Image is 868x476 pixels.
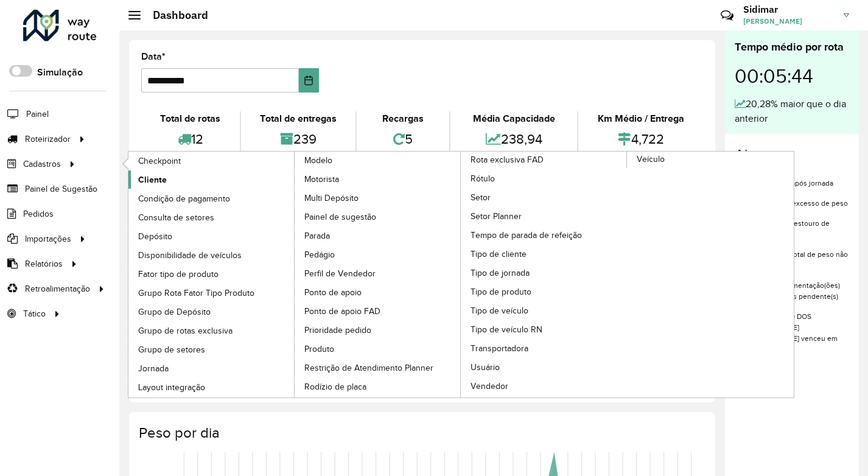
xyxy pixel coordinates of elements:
a: Motorista [295,170,461,188]
span: Pedágio [304,248,335,261]
a: Setor Planner [461,207,628,225]
span: Grupo de rotas exclusiva [138,324,233,337]
li: 2 - Rota(s) com estouro de jornada [744,209,849,240]
h4: Alertas [735,146,849,164]
a: Jornada [128,359,295,377]
span: Grupo de setores [138,343,205,356]
li: CNH de DIVINO DOS [PERSON_NAME] [PERSON_NAME] venceu em [DATE] [744,302,849,355]
div: 20,28% maior que o dia anterior [735,97,849,126]
span: Fator tipo de produto [138,268,219,281]
span: Retroalimentação [25,282,90,295]
a: Consulta de setores [128,208,295,226]
li: 2.826,04 kg - Total de peso não roteirizado [744,240,849,271]
a: Depósito [128,227,295,245]
span: Produto [304,343,334,355]
span: Cadastros [23,158,61,170]
span: Grupo de Depósito [138,306,211,318]
h3: Sidimar [743,4,835,15]
a: Modelo [128,152,461,397]
a: Tipo de produto [461,282,628,301]
span: Restrição de Atendimento Planner [304,362,433,374]
a: Condição de pagamento [128,189,295,208]
div: 5 [360,126,446,152]
span: Painel de Sugestão [25,183,97,195]
span: Jornada [138,362,169,375]
div: Total de entregas [244,111,353,126]
div: Km Médio / Entrega [581,111,700,126]
span: Modelo [304,154,332,167]
span: Perfil de Vendedor [304,267,376,280]
span: Setor [471,191,491,204]
span: Parada [304,229,330,242]
span: Ponto de apoio FAD [304,305,380,318]
a: Tempo de parada de refeição [461,226,628,244]
span: Rota exclusiva FAD [471,153,544,166]
div: 238,94 [453,126,575,152]
span: Motorista [304,173,339,186]
span: Depósito [138,230,172,243]
span: Tipo de jornada [471,267,530,279]
a: Perfil de Vendedor [295,264,461,282]
span: Tempo de parada de refeição [471,229,582,242]
a: Tipo de cliente [461,245,628,263]
span: Painel [26,108,49,121]
a: Setor [461,188,628,206]
a: Disponibilidade de veículos [128,246,295,264]
span: Transportadora [471,342,528,355]
div: 00:05:44 [735,55,849,97]
span: Veículo [637,153,665,166]
a: Fator tipo de produto [128,265,295,283]
span: [PERSON_NAME] [743,16,835,27]
a: Cliente [128,170,295,189]
a: Transportadora [461,339,628,357]
a: Pedágio [295,245,461,264]
label: Simulação [37,65,83,80]
a: Ponto de apoio FAD [295,302,461,320]
span: Rótulo [471,172,495,185]
div: 12 [144,126,237,152]
span: Vendedor [471,380,508,393]
li: 19 - Entrega(s) após jornada [744,169,849,189]
a: Contato Rápido [714,2,740,29]
div: Recargas [360,111,446,126]
span: Tipo de produto [471,285,531,298]
span: Condição de pagamento [138,192,230,205]
a: Rodízio de placa [295,377,461,396]
span: Grupo Rota Fator Tipo Produto [138,287,254,299]
span: Tipo de cliente [471,248,527,261]
span: Layout integração [138,381,205,394]
a: Vendedor [461,377,628,395]
span: Checkpoint [138,155,181,167]
h4: Peso por dia [139,424,703,442]
span: Pedidos [23,208,54,220]
a: Layout integração [128,378,295,396]
a: Tipo de veículo RN [461,320,628,338]
div: 239 [244,126,353,152]
a: Tipo de veículo [461,301,628,320]
a: Grupo de rotas exclusiva [128,321,295,340]
span: Prioridade pedido [304,324,371,337]
a: Veículo [461,152,794,397]
a: Ponto de apoio [295,283,461,301]
a: Restrição de Atendimento Planner [295,359,461,377]
div: Total de rotas [144,111,237,126]
span: Tipo de veículo [471,304,528,317]
span: Painel de sugestão [304,211,376,223]
li: 1 - Rota(s) com excesso de peso [744,189,849,209]
span: Ponto de apoio [304,286,362,299]
label: Data [141,49,166,64]
a: Tipo de jornada [461,264,628,282]
li: 2642 - Retroalimentação(ões) de coordenadas pendente(s) [744,271,849,302]
a: Rota exclusiva FAD [295,152,628,397]
a: Grupo de setores [128,340,295,359]
a: Produto [295,340,461,358]
button: Choose Date [299,68,319,93]
a: Prioridade pedido [295,321,461,339]
span: Importações [25,233,71,245]
span: Tipo de veículo RN [471,323,542,336]
span: Disponibilidade de veículos [138,249,242,262]
a: Usuário [461,358,628,376]
a: Grupo de Depósito [128,303,295,321]
a: Multi Depósito [295,189,461,207]
div: Média Capacidade [453,111,575,126]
